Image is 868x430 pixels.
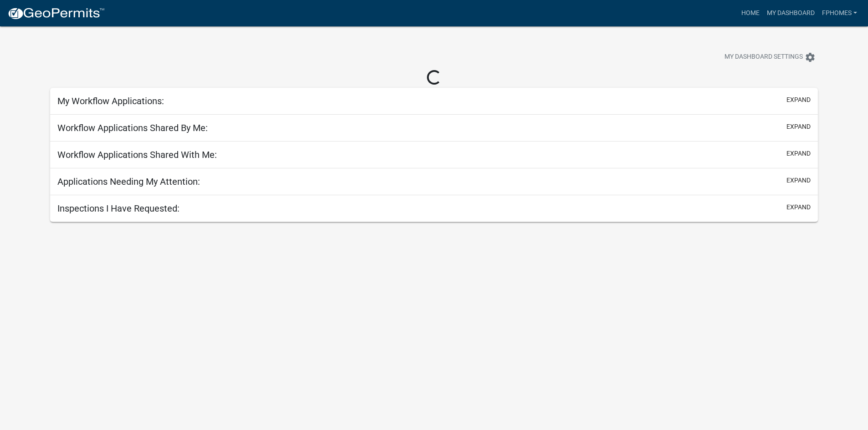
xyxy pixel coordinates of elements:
a: My Dashboard [763,5,818,22]
button: expand [786,202,811,212]
h5: Workflow Applications Shared With Me: [57,149,217,160]
i: settings [805,52,816,63]
h5: Applications Needing My Attention: [57,176,200,187]
h5: My Workflow Applications: [57,96,164,106]
button: expand [786,122,811,132]
span: My Dashboard Settings [724,52,803,63]
a: Home [738,5,763,22]
h5: Inspections I Have Requested: [57,203,180,214]
button: expand [786,149,811,158]
button: My Dashboard Settingssettings [717,48,823,66]
button: expand [786,176,811,185]
h5: Workflow Applications Shared By Me: [57,122,208,133]
a: FPHomes [818,5,861,22]
button: expand [786,95,811,105]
